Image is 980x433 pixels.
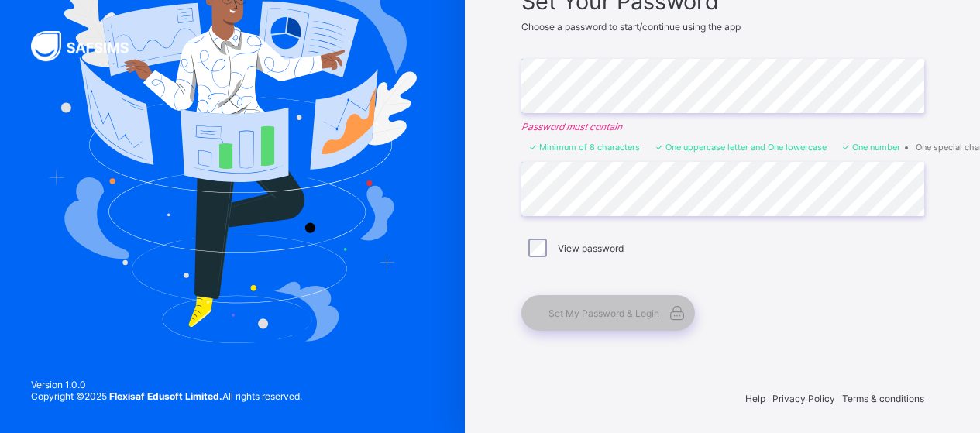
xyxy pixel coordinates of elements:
[548,308,659,319] span: Set My Password & Login
[842,393,924,404] span: Terms & conditions
[772,393,835,404] span: Privacy Policy
[31,390,302,402] span: Copyright © 2025 All rights reserved.
[521,121,924,132] em: Password must contain
[655,142,827,153] li: One uppercase letter and One lowercase
[31,379,302,390] span: Version 1.0.0
[558,242,624,254] label: View password
[31,31,147,61] img: SAFSIMS Logo
[529,142,640,153] li: Minimum of 8 characters
[109,390,222,402] strong: Flexisaf Edusoft Limited.
[521,21,741,33] span: Choose a password to start/continue using the app
[745,393,765,404] span: Help
[842,142,900,153] li: One number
